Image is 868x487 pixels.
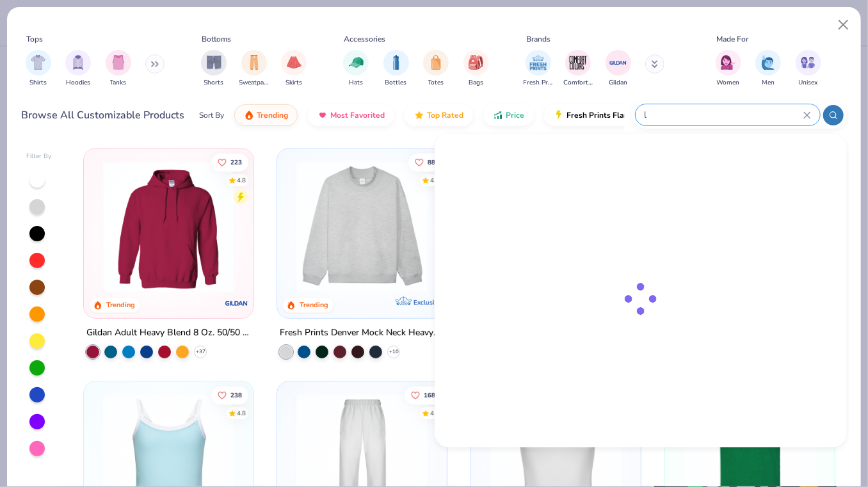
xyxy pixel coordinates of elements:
img: a164e800-7022-4571-a324-30c76f641635 [240,161,384,292]
div: Tops [26,33,43,45]
div: Fresh Prints Denver Mock Neck Heavyweight Sweatshirt [280,325,444,341]
button: filter button [463,50,489,88]
img: flash.gif [554,110,564,120]
div: filter for Hats [343,50,369,88]
img: 01756b78-01f6-4cc6-8d8a-3c30c1a0c8ac [97,161,241,292]
div: filter for Women [716,50,741,88]
button: Trending [234,104,298,126]
input: Try "T-Shirt" [643,108,803,122]
button: filter button [796,50,821,88]
button: filter button [239,50,269,88]
div: 4.8 [237,408,246,418]
img: Tanks Image [111,55,125,70]
div: Made For [716,33,748,45]
div: Sort By [199,109,224,121]
span: Skirts [285,78,302,88]
button: filter button [65,50,91,88]
img: Unisex Image [801,55,816,70]
img: Shorts Image [207,55,221,70]
div: filter for Tanks [106,50,131,88]
span: Men [762,78,775,88]
button: filter button [606,50,631,88]
button: filter button [423,50,449,88]
button: filter button [201,50,227,88]
span: 168 [424,392,436,398]
button: filter button [755,50,781,88]
img: Comfort Colors Image [568,53,588,72]
img: Bottles Image [389,55,403,70]
div: filter for Shirts [26,50,51,88]
button: Like [409,153,442,171]
span: Totes [428,78,444,88]
button: Like [211,153,248,171]
span: 88 [428,159,436,165]
img: f5d85501-0dbb-4ee4-b115-c08fa3845d83 [290,161,434,292]
span: Shirts [29,78,47,88]
div: Brands [526,33,551,45]
img: Shirts Image [31,55,45,70]
span: Tanks [110,78,127,88]
img: Skirts Image [287,55,301,70]
button: filter button [106,50,131,88]
div: filter for Totes [423,50,449,88]
div: filter for Men [755,50,781,88]
div: Accessories [344,33,386,45]
span: 238 [230,392,242,398]
img: Women Image [721,55,735,70]
img: TopRated.gif [414,110,424,120]
img: Totes Image [429,55,443,70]
button: Like [405,386,442,404]
span: Top Rated [427,110,463,120]
span: Women [717,78,740,88]
div: 4.8 [237,175,246,185]
div: Filter By [26,152,52,161]
span: 223 [230,159,242,165]
img: Men Image [761,55,775,70]
div: filter for Fresh Prints [524,50,553,88]
div: filter for Gildan [606,50,631,88]
div: Browse All Customizable Products [22,108,185,123]
img: Gildan logo [223,291,249,316]
span: Shorts [204,78,224,88]
span: + 10 [389,348,399,356]
button: filter button [383,50,409,88]
span: Bottles [385,78,407,88]
img: Hoodies Image [71,55,85,70]
div: filter for Bags [463,50,489,88]
span: Trending [257,110,288,120]
img: Gildan Image [609,53,628,72]
span: Hoodies [66,78,90,88]
button: filter button [563,50,593,88]
div: 4.7 [431,408,440,418]
button: Top Rated [405,104,473,126]
span: Sweatpants [239,78,269,88]
span: Hats [349,78,363,88]
div: filter for Shorts [201,50,227,88]
img: Fresh Prints Image [529,53,548,72]
span: Gildan [609,78,627,88]
span: Exclusive [414,298,441,307]
div: Bottoms [202,33,232,45]
button: Close [832,13,856,37]
span: Most Favorited [330,110,385,120]
button: filter button [524,50,553,88]
div: filter for Skirts [281,50,307,88]
button: filter button [26,50,51,88]
span: Comfort Colors [563,78,593,88]
span: Fresh Prints Flash [567,110,632,120]
button: Fresh Prints Flash [544,104,692,126]
span: Unisex [799,78,818,88]
button: Most Favorited [308,104,394,126]
img: Hats Image [349,55,364,70]
img: most_fav.gif [317,110,328,120]
div: filter for Bottles [383,50,409,88]
div: Gildan Adult Heavy Blend 8 Oz. 50/50 Hooded Sweatshirt [86,325,251,341]
div: filter for Unisex [796,50,821,88]
span: Fresh Prints [524,78,553,88]
span: Price [506,110,524,120]
div: filter for Comfort Colors [563,50,593,88]
button: filter button [281,50,307,88]
button: Like [211,386,248,404]
button: filter button [343,50,369,88]
span: + 37 [195,348,205,356]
